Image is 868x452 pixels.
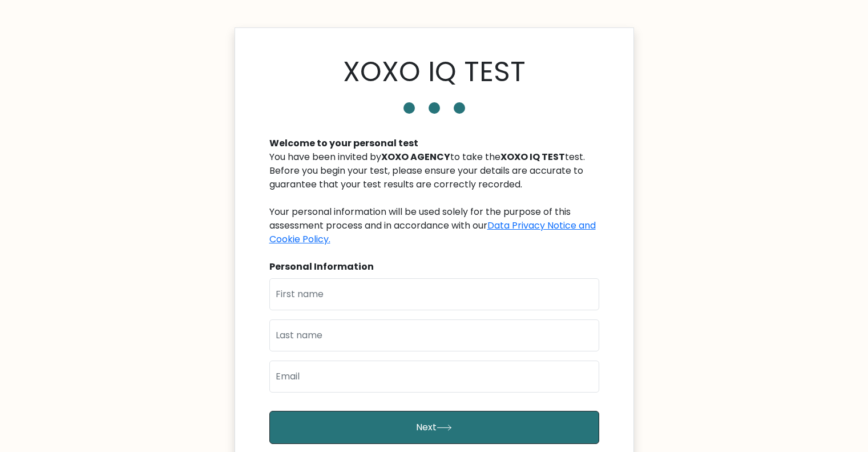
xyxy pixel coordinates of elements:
input: Email [269,361,599,393]
div: Personal Information [269,260,599,274]
b: XOXO IQ TEST [500,150,565,163]
div: Welcome to your personal test [269,137,599,150]
input: First name [269,278,599,310]
b: XOXO AGENCY [381,150,450,163]
h1: XOXO IQ TEST [343,55,526,89]
a: Data Privacy Notice and Cookie Policy. [269,219,596,246]
div: You have been invited by to take the test. Before you begin your test, please ensure your details... [269,150,599,246]
input: Last name [269,319,599,351]
button: Next [269,411,599,444]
